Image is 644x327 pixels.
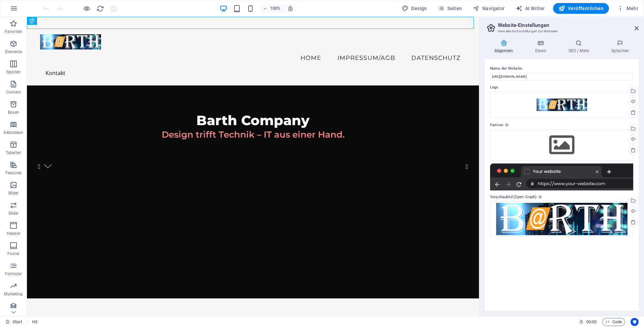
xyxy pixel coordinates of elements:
[96,5,104,12] i: Seite neu laden
[402,5,427,12] span: Design
[470,3,508,14] button: Navigator
[490,65,633,73] label: Name der Website
[490,73,633,81] input: Name...
[490,201,633,237] div: Logo_-x_ORxbD-CMHrggsNOrYvPQ.png
[559,40,602,54] h4: SEO / Meta
[525,40,559,54] h4: Daten
[602,40,639,54] h4: Sprachen
[6,150,21,155] p: Tabellen
[5,170,22,176] p: Features
[498,28,625,34] h3: Verwalte die Einstellungen zur Webseite
[617,5,638,12] span: Mehr
[399,3,430,14] button: Design
[5,29,22,34] p: Favoriten
[631,318,639,326] button: Usercentrics
[5,318,22,326] a: Klick, um Auswahl aufzuheben. Doppelklick öffnet Seitenverwaltung
[83,4,91,12] button: Klicke hier, um den Vorschau-Modus zu verlassen
[4,291,23,297] p: Marketing
[287,5,293,11] i: Bei Größenänderung Zoomstufe automatisch an das gewählte Gerät anpassen.
[6,89,21,95] p: Content
[8,190,19,196] p: Bilder
[270,4,281,12] h6: 100%
[490,129,633,161] div: Wähle aus deinen Dateien, Stockfotos oder lade Dateien hoch
[8,110,19,115] p: Boxen
[485,40,525,54] h4: Allgemein
[490,121,633,129] label: Favicon
[7,251,20,256] p: Footer
[602,318,625,326] button: Code
[260,4,284,12] button: 100%
[513,3,548,14] button: AI Writer
[605,318,622,326] span: Code
[516,5,545,12] span: AI Writer
[553,3,609,14] button: Veröffentlichen
[96,4,104,12] button: reload
[399,3,430,14] div: Design (Strg+Alt+Y)
[490,83,633,92] label: Logo
[490,92,633,118] div: Logo_-x_ORxbD-CMHrggsNOrYvPQ.png
[498,22,639,28] h2: Website-Einstellungen
[5,271,22,277] p: Formular
[32,318,37,326] span: Klick zum Auswählen. Doppelklick zum Bearbeiten
[435,3,465,14] button: Seiten
[490,193,633,201] label: Vorschaubild (Open Graph)
[558,5,604,12] span: Veröffentlichen
[438,5,462,12] span: Seiten
[586,318,597,326] span: 00 00
[7,231,20,236] p: Header
[579,318,597,326] h6: Session-Zeit
[32,318,37,326] nav: breadcrumb
[473,5,505,12] span: Navigator
[591,319,592,324] span: :
[8,211,19,216] p: Slider
[614,3,641,14] button: Mehr
[6,69,21,75] p: Spalten
[5,49,22,54] p: Elemente
[3,130,23,135] p: Akkordeon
